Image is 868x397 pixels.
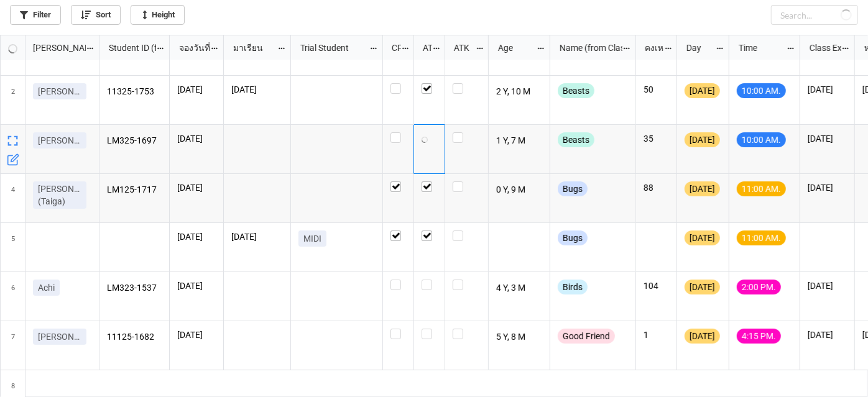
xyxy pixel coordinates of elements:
p: 2 Y, 10 M [496,83,543,101]
div: มาเรียน [226,41,277,55]
div: Student ID (from [PERSON_NAME] Name) [101,41,156,55]
p: [DATE] [808,181,847,194]
a: Sort [71,5,121,25]
p: [PERSON_NAME] [38,331,81,343]
a: Height [131,5,185,25]
div: Bugs [558,181,588,196]
p: [DATE] [177,132,216,145]
div: CF [384,41,402,55]
p: [DATE] [231,83,283,96]
div: 2:00 PM. [737,280,781,294]
span: 6 [11,272,15,321]
p: MIDI [303,232,321,245]
p: [DATE] [177,83,216,96]
p: 11325-1753 [107,83,162,101]
div: Name (from Class) [552,41,622,55]
p: 5 Y, 8 M [496,329,543,346]
div: [DATE] [685,132,720,147]
p: 11125-1682 [107,329,162,346]
p: LM323-1537 [107,280,162,297]
p: 1 Y, 7 M [496,132,543,150]
p: [DATE] [808,132,847,145]
div: [DATE] [685,83,720,98]
p: [DATE] [177,280,216,292]
div: 11:00 AM. [737,230,786,245]
input: Search... [771,5,858,25]
div: [DATE] [685,230,720,245]
div: [PERSON_NAME] Name [25,41,86,55]
div: ATT [415,41,433,55]
div: 11:00 AM. [737,181,786,196]
div: Bugs [558,230,588,245]
div: คงเหลือ (from Nick Name) [637,41,663,55]
div: Class Expiration [802,41,842,55]
p: 0 Y, 9 M [496,181,543,199]
p: 88 [644,181,669,194]
div: Trial Student [293,41,369,55]
p: [DATE] [808,280,847,292]
div: 4:15 PM. [737,329,781,344]
div: grid [1,35,99,60]
p: 35 [644,132,669,145]
div: Beasts [558,132,594,147]
p: [DATE] [177,181,216,194]
a: Filter [10,5,61,25]
p: [DATE] [177,230,216,243]
p: LM125-1717 [107,181,162,199]
p: [DATE] [808,83,847,96]
div: 10:00 AM. [737,83,786,98]
div: Age [491,41,537,55]
div: [DATE] [685,181,720,196]
div: Birds [558,280,588,294]
p: 104 [644,280,669,292]
p: Achi [38,281,55,294]
p: LM325-1697 [107,132,162,150]
div: Time [731,41,787,55]
span: 5 [11,223,15,272]
span: 4 [11,174,15,222]
p: 4 Y, 3 M [496,280,543,297]
p: [DATE] [177,329,216,341]
p: [DATE] [231,230,283,243]
div: 10:00 AM. [737,132,786,147]
div: Beasts [558,83,594,98]
p: [PERSON_NAME] [38,134,81,147]
div: ATK [446,41,475,55]
div: Day [679,41,716,55]
p: 1 [644,329,669,341]
p: 50 [644,83,669,96]
div: [DATE] [685,280,720,294]
div: Good Friend [558,329,615,344]
span: 2 [11,76,15,124]
div: จองวันที่ [172,41,211,55]
div: [DATE] [685,329,720,344]
span: 7 [11,321,15,370]
p: [PERSON_NAME] (Taiga) [38,183,81,208]
p: [PERSON_NAME] [38,85,81,98]
p: [DATE] [808,329,847,341]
